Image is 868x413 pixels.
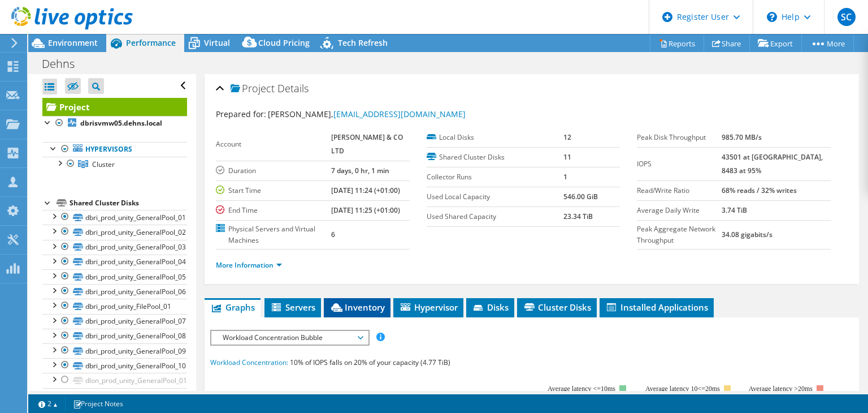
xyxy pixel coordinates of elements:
[42,299,187,313] a: dbri_prod_unity_FilePool_01
[210,302,255,313] span: Graphs
[42,210,187,225] a: dbri_prod_unity_GeneralPool_01
[42,329,187,343] a: dbri_prod_unity_GeneralPool_08
[637,132,722,143] label: Peak Disk Throughput
[637,185,722,196] label: Read/Write Ratio
[427,132,564,143] label: Local Disks
[472,302,509,313] span: Disks
[217,331,362,345] span: Workload Concentration Bubble
[216,260,282,270] a: More Information
[801,35,854,52] a: More
[637,158,722,170] label: IOPS
[331,205,400,215] b: [DATE] 11:25 (+01:00)
[42,116,187,131] a: dbrisvmw05.dehns.local
[270,302,315,313] span: Servers
[331,186,400,195] b: [DATE] 11:24 (+01:00)
[749,385,813,393] text: Average latency >20ms
[329,302,385,313] span: Inventory
[722,152,823,175] b: 43501 at [GEOGRAPHIC_DATA], 8483 at 95%
[605,302,708,313] span: Installed Applications
[722,132,762,142] b: 985.70 MB/s
[65,397,131,411] a: Project Notes
[722,186,797,195] b: 68% reads / 32% writes
[216,205,331,216] label: End Time
[42,314,187,329] a: dbri_prod_unity_GeneralPool_07
[650,35,704,52] a: Reports
[42,388,187,403] a: dlon_prod_unity_GeneralPool_02
[92,160,115,169] span: Cluster
[277,81,309,95] span: Details
[338,37,388,48] span: Tech Refresh
[210,358,288,367] span: Workload Concentration:
[331,132,403,156] b: [PERSON_NAME] & CO LTD
[331,230,335,239] b: 6
[216,223,331,246] label: Physical Servers and Virtual Machines
[427,191,564,203] label: Used Local Capacity
[42,373,187,388] a: dlon_prod_unity_GeneralPool_01
[126,37,176,48] span: Performance
[204,37,230,48] span: Virtual
[563,212,593,221] b: 23.34 TiB
[42,98,187,116] a: Project
[704,35,750,52] a: Share
[290,358,450,367] span: 10% of IOPS falls on 20% of your capacity (4.77 TiB)
[563,132,571,142] b: 12
[258,37,310,48] span: Cloud Pricing
[42,255,187,269] a: dbri_prod_unity_GeneralPool_04
[548,385,615,393] tspan: Average latency <=10ms
[427,211,564,222] label: Used Shared Capacity
[80,118,162,128] b: dbrisvmw05.dehns.local
[749,35,802,52] a: Export
[42,157,187,171] a: Cluster
[637,223,722,246] label: Peak Aggregate Network Throughput
[427,152,564,163] label: Shared Cluster Disks
[722,205,747,215] b: 3.74 TiB
[42,343,187,358] a: dbri_prod_unity_GeneralPool_09
[563,172,567,182] b: 1
[42,269,187,284] a: dbri_prod_unity_GeneralPool_05
[42,240,187,255] a: dbri_prod_unity_GeneralPool_03
[637,205,722,216] label: Average Daily Write
[645,385,720,393] tspan: Average latency 10<=20ms
[563,192,598,201] b: 546.00 GiB
[268,109,466,119] span: [PERSON_NAME],
[70,196,187,210] div: Shared Cluster Disks
[427,171,564,183] label: Collector Runs
[42,284,187,299] a: dbri_prod_unity_GeneralPool_06
[216,185,331,196] label: Start Time
[331,166,389,175] b: 7 days, 0 hr, 1 min
[48,37,98,48] span: Environment
[42,225,187,239] a: dbri_prod_unity_GeneralPool_02
[216,165,331,177] label: Duration
[42,358,187,373] a: dbri_prod_unity_GeneralPool_10
[216,109,266,119] label: Prepared for:
[563,152,571,162] b: 11
[31,397,66,411] a: 2
[42,142,187,157] a: Hypervisors
[837,8,856,26] span: SC
[523,302,591,313] span: Cluster Disks
[333,109,466,119] a: [EMAIL_ADDRESS][DOMAIN_NAME]
[399,302,458,313] span: Hypervisor
[37,58,92,70] h1: Dehns
[767,12,777,22] svg: \n
[231,83,275,94] span: Project
[216,139,331,150] label: Account
[722,230,772,239] b: 34.08 gigabits/s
